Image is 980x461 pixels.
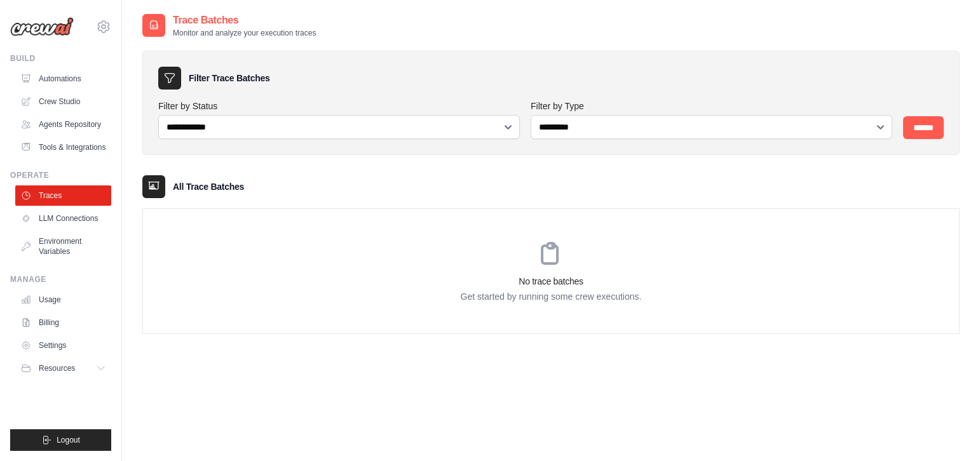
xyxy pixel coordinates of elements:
[10,17,74,36] img: Logo
[15,114,111,135] a: Agents Repository
[15,312,111,333] a: Billing
[158,100,521,112] label: Filter by Status
[15,69,111,89] a: Automations
[531,100,893,112] label: Filter by Type
[15,358,111,378] button: Resources
[173,180,244,193] h3: All Trace Batches
[57,435,80,445] span: Logout
[10,274,111,284] div: Manage
[39,363,75,373] span: Resources
[10,170,111,180] div: Operate
[10,53,111,63] div: Build
[143,275,959,288] h3: No trace batches
[15,208,111,229] a: LLM Connections
[15,185,111,206] a: Traces
[15,335,111,356] a: Settings
[15,290,111,310] a: Usage
[15,91,111,112] a: Crew Studio
[189,72,269,84] h3: Filter Trace Batches
[173,13,316,28] h2: Trace Batches
[143,290,959,303] p: Get started by running some crew executions.
[15,137,111,157] a: Tools & Integrations
[10,429,111,451] button: Logout
[173,28,316,38] p: Monitor and analyze your execution traces
[15,231,111,262] a: Environment Variables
